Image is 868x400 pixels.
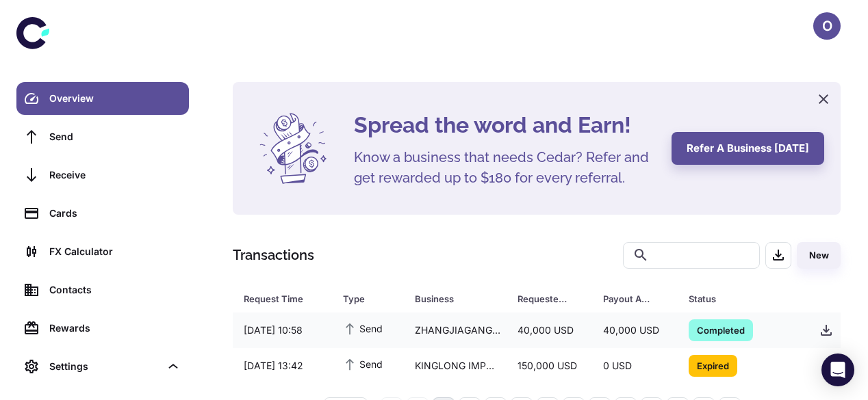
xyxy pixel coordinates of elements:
div: Status [689,289,774,308]
a: Receive [16,159,189,191]
div: Rewards [49,321,181,336]
a: Contacts [16,274,189,306]
a: Send [16,120,189,153]
div: [DATE] 10:58 [233,317,332,343]
div: Type [343,289,381,308]
div: FX Calculator [49,244,181,259]
div: Contacts [49,282,181,297]
div: Request Time [244,289,309,308]
button: New [797,242,841,269]
span: Send [343,321,383,336]
div: [DATE] 13:42 [233,353,332,379]
a: Rewards [16,312,189,345]
button: O [813,12,841,40]
div: Settings [49,359,160,374]
span: Status [689,289,792,308]
button: Refer a business [DATE] [672,132,824,165]
div: Requested Amount [518,289,569,308]
h5: Know a business that needs Cedar? Refer and get rewarded up to $180 for every referral. [354,147,655,188]
div: 150,000 USD [507,353,592,379]
span: Payout Amount [603,289,672,308]
div: 40,000 USD [507,317,592,343]
span: Request Time [244,289,327,308]
div: KINGLONG IMPORT AND EXPORT INTERNATIONAL PTE. LTD [404,353,507,379]
div: Open Intercom Messenger [821,354,854,386]
div: Send [49,129,181,144]
div: Settings [16,350,189,383]
a: Overview [16,82,189,115]
span: Completed [689,323,753,336]
div: ZHANGJIAGANG GUOCHAO GLASS PRODUCTS IMPORT AND EXPORT CO., LTD [404,317,507,343]
div: Receive [49,168,181,183]
div: Cards [49,206,181,221]
div: 40,000 USD [592,317,678,343]
a: FX Calculator [16,235,189,268]
span: Expired [689,358,737,372]
span: Requested Amount [518,289,587,308]
div: Overview [49,91,181,106]
span: Send [343,356,383,371]
h1: Transactions [233,245,314,265]
a: Cards [16,197,189,230]
div: 0 USD [592,353,678,379]
div: Payout Amount [603,289,654,308]
span: Type [343,289,398,308]
h4: Spread the word and Earn! [354,109,655,142]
